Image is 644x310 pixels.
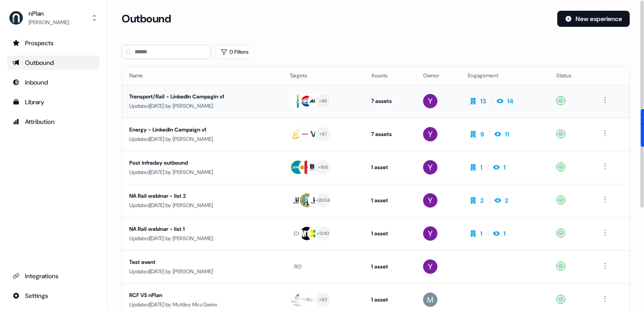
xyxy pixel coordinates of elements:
div: Updated [DATE] by Muttley MccGwire [129,300,275,309]
div: 2 [505,196,508,205]
div: Updated [DATE] by [PERSON_NAME] [129,267,275,276]
img: Yuriy [423,226,437,241]
div: CH [294,229,301,238]
div: 1 [480,229,483,238]
div: Updated [DATE] by [PERSON_NAME] [129,168,275,177]
th: Owner [416,67,461,85]
div: Energy - LinkedIn Campaign v1 [129,125,275,134]
div: Prospects [13,38,94,47]
a: Go to prospects [7,36,100,50]
div: RCF VS nPlan [129,291,275,300]
div: 1 asset [371,295,409,304]
th: Assets [364,67,416,85]
img: Yuriy [423,127,437,141]
div: 14 [507,97,513,106]
a: Go to outbound experience [7,55,100,70]
a: Go to templates [7,95,100,109]
div: Updated [DATE] by [PERSON_NAME] [129,135,275,144]
h3: Outbound [122,12,171,25]
div: + 2004 [316,196,330,204]
img: Yuriy [423,94,437,108]
th: Name [122,67,283,85]
div: nPlan [29,9,69,18]
div: 11 [505,130,509,139]
div: 7 assets [371,97,409,106]
div: Updated [DATE] by [PERSON_NAME] [129,234,275,243]
div: Test event [129,258,275,267]
div: Post Infraday outbound [129,158,275,167]
div: 1 asset [371,196,409,205]
div: NA Rail webinar - list 1 [129,225,275,234]
div: Outbound [13,58,94,67]
button: nPlan[PERSON_NAME] [7,7,100,29]
div: Inbound [13,78,94,87]
th: Engagement [461,67,549,85]
div: + 92 [319,296,327,304]
div: Updated [DATE] by [PERSON_NAME] [129,201,275,210]
div: Settings [13,291,94,300]
div: 1 [504,163,506,172]
div: 13 [480,97,486,106]
img: Yuriy [423,193,437,208]
div: 1 asset [371,163,409,172]
img: Yuriy [423,259,437,274]
div: Updated [DATE] by [PERSON_NAME] [129,102,275,110]
a: Go to integrations [7,269,100,283]
div: + 51 [319,130,326,138]
div: Transport/Rail - LinkedIn Campagin v1 [129,92,275,101]
div: Library [13,98,94,106]
th: Targets [283,67,364,85]
div: + 88 [319,97,327,105]
div: [PERSON_NAME] [29,18,69,27]
div: Attribution [13,117,94,126]
div: 1 asset [371,262,409,271]
div: + 188 [318,163,328,171]
th: Status [549,67,593,85]
div: RO [294,262,301,271]
button: New experience [557,11,630,27]
div: + 1240 [317,229,329,238]
a: Go to attribution [7,115,100,129]
button: 0 Filters [215,45,254,59]
div: Integrations [13,272,94,280]
div: 9 [480,130,484,139]
a: Go to integrations [7,289,100,303]
div: 1 [480,163,483,172]
div: NA Rail webinar - list 2 [129,191,275,200]
div: 1 [504,229,506,238]
div: 2 [480,196,484,205]
div: 1 asset [371,229,409,238]
img: Yuriy [423,160,437,174]
div: 7 assets [371,130,409,139]
img: Muttley [423,293,437,307]
a: Go to Inbound [7,75,100,89]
